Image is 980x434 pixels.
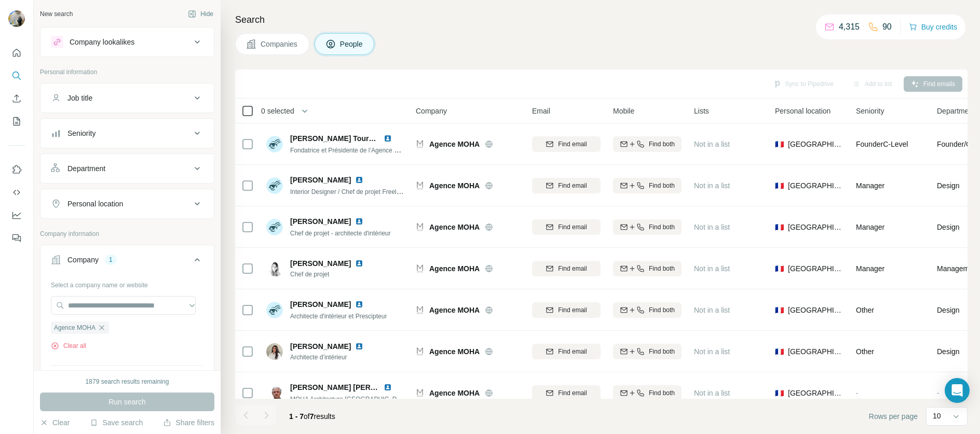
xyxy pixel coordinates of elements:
[67,199,123,209] div: Personal location
[429,139,480,149] span: Agence MOHA
[856,347,874,356] span: Other
[416,106,447,116] span: Company
[266,260,283,277] img: Avatar
[8,10,25,27] img: Avatar
[290,395,410,403] span: MOHA Architecture [GEOGRAPHIC_DATA]
[290,341,351,352] span: [PERSON_NAME]
[355,217,363,226] img: LinkedIn logo
[261,106,294,116] span: 0 selected
[649,347,675,356] span: Find both
[937,305,960,315] span: Design
[869,411,918,422] span: Rows per page
[856,140,908,148] span: Founder C-Level
[290,353,376,362] span: Architecte d’intérieur
[613,344,682,359] button: Find both
[290,299,351,310] span: [PERSON_NAME]
[775,139,784,149] span: 🇫🇷
[558,264,587,273] span: Find email
[937,346,960,357] span: Design
[856,264,884,273] span: Manager
[937,263,979,274] span: Management
[429,388,480,398] span: Agence MOHA
[290,270,376,279] span: Chef de projet
[694,106,709,116] span: Lists
[788,305,843,315] span: [GEOGRAPHIC_DATA]
[40,247,214,276] button: Company1
[649,264,675,273] span: Find both
[290,134,386,143] span: [PERSON_NAME] Tournaire
[649,139,675,149] span: Find both
[40,121,214,146] button: Seniority
[51,276,203,290] div: Select a company name or website
[8,160,25,179] button: Use Surfe on LinkedIn
[532,178,601,193] button: Find email
[266,343,283,360] img: Avatar
[558,388,587,398] span: Find email
[416,223,424,231] img: Logo of Agence MOHA
[856,223,884,231] span: Manager
[856,181,884,190] span: Manager
[384,383,392,391] img: LinkedIn logo
[67,128,96,138] div: Seniority
[266,302,283,318] img: Avatar
[163,417,214,428] button: Share filters
[355,342,363,351] img: LinkedIn logo
[532,302,601,318] button: Find email
[558,222,587,232] span: Find email
[266,177,283,194] img: Avatar
[40,67,214,77] p: Personal information
[416,347,424,356] img: Logo of Agence MOHA
[290,230,391,237] span: Chef de projet - architecte d'intérieur
[105,255,117,264] div: 1
[416,306,424,314] img: Logo of Agence MOHA
[613,219,682,235] button: Find both
[40,9,73,19] div: New search
[788,388,843,398] span: [GEOGRAPHIC_DATA]
[40,229,214,239] p: Company information
[937,389,940,397] span: -
[694,264,730,273] span: Not in a list
[945,378,970,403] div: Open Intercom Messenger
[290,216,351,227] span: [PERSON_NAME]
[54,323,96,332] span: Agence MOHA
[532,136,601,152] button: Find email
[856,106,884,116] span: Seniority
[40,417,70,428] button: Clear
[181,6,221,22] button: Hide
[613,136,682,152] button: Find both
[775,388,784,398] span: 🇫🇷
[266,219,283,235] img: Avatar
[290,313,387,320] span: Architecte d'intérieur et Prescipteur
[613,385,682,401] button: Find both
[90,417,143,428] button: Save search
[937,222,960,232] span: Design
[429,222,480,232] span: Agence MOHA
[266,136,283,152] img: Avatar
[532,106,550,116] span: Email
[416,181,424,190] img: Logo of Agence MOHA
[40,30,214,54] button: Company lookalikes
[856,306,874,314] span: Other
[8,112,25,131] button: My lists
[67,163,105,174] div: Department
[289,412,335,421] span: results
[558,305,587,315] span: Find email
[532,385,601,401] button: Find email
[416,389,424,397] img: Logo of Agence MOHA
[51,341,86,351] button: Clear all
[40,86,214,110] button: Job title
[775,305,784,315] span: 🇫🇷
[613,106,634,116] span: Mobile
[558,181,587,190] span: Find email
[290,258,351,269] span: [PERSON_NAME]
[788,139,843,149] span: [GEOGRAPHIC_DATA]
[266,385,283,401] img: Avatar
[355,300,363,309] img: LinkedIn logo
[304,412,310,421] span: of
[416,264,424,273] img: Logo of Agence MOHA
[788,263,843,274] span: [GEOGRAPHIC_DATA]
[856,389,859,397] span: -
[937,180,960,191] span: Design
[290,175,351,185] span: [PERSON_NAME]
[384,134,392,143] img: LinkedIn logo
